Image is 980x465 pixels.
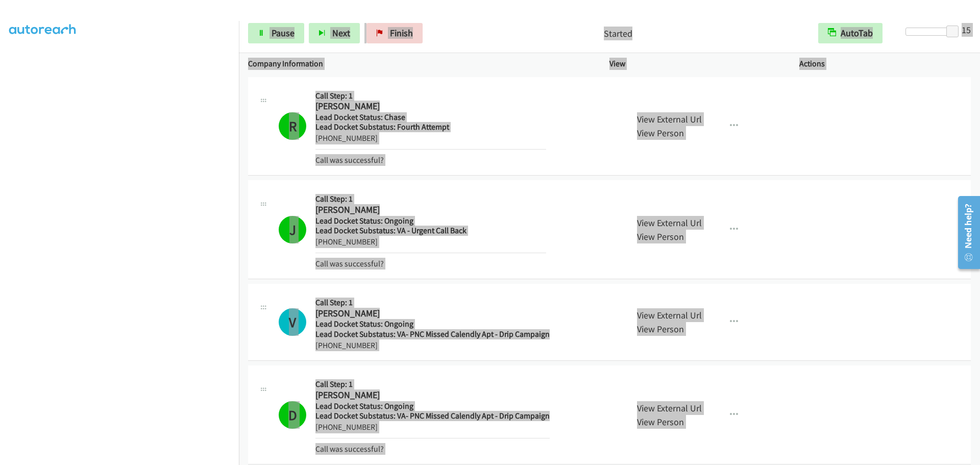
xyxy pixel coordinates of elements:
[315,155,384,165] a: Call was successful?
[332,27,350,39] span: Next
[315,204,546,216] h2: [PERSON_NAME]
[390,27,413,39] span: Finish
[637,402,702,414] a: View External Url
[637,416,684,428] a: View Person
[818,23,883,43] button: AutoTab
[315,444,384,454] a: Call was successful?
[315,226,546,236] h5: Lead Docket Substatus: VA - Urgent Call Back
[315,389,546,401] h2: [PERSON_NAME]
[279,401,306,429] h1: D
[637,323,684,335] a: View Person
[637,231,684,242] a: View Person
[279,308,306,336] h1: V
[315,298,550,308] h5: Call Step: 1
[315,194,546,204] h5: Call Step: 1
[962,23,971,37] div: 15
[315,329,550,339] h5: Lead Docket Substatus: VA- PNC Missed Calendly Apt - Drip Campaign
[248,23,304,43] a: Pause
[248,58,591,70] p: Company Information
[637,127,684,139] a: View Person
[436,27,800,40] p: Started
[315,340,378,350] a: [PHONE_NUMBER]
[315,308,546,320] h2: [PERSON_NAME]
[272,27,295,39] span: Pause
[315,216,546,226] h5: Lead Docket Status: Ongoing
[315,379,550,389] h5: Call Step: 1
[279,216,306,243] h1: J
[279,112,306,140] h1: R
[315,133,378,143] a: [PHONE_NUMBER]
[315,91,546,101] h5: Call Step: 1
[315,122,546,132] h5: Lead Docket Substatus: Fourth Attempt
[315,401,550,411] h5: Lead Docket Status: Ongoing
[637,113,702,125] a: View External Url
[315,237,378,247] a: [PHONE_NUMBER]
[609,58,781,70] p: View
[799,58,971,70] p: Actions
[637,309,702,321] a: View External Url
[309,23,360,43] button: Next
[315,319,550,329] h5: Lead Docket Status: Ongoing
[315,112,546,123] h5: Lead Docket Status: Chase
[315,422,378,432] a: [PHONE_NUMBER]
[637,217,702,229] a: View External Url
[366,23,423,43] a: Finish
[315,101,546,112] h2: [PERSON_NAME]
[950,192,980,273] iframe: Resource Center
[315,411,550,421] h5: Lead Docket Substatus: VA- PNC Missed Calendly Apt - Drip Campaign
[315,259,384,268] a: Call was successful?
